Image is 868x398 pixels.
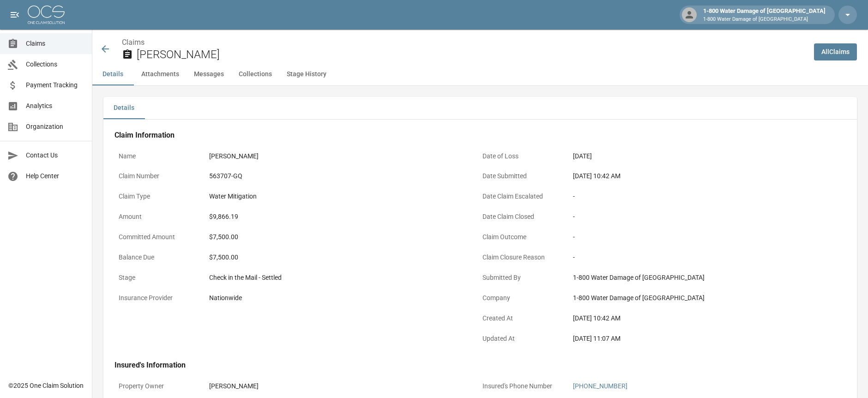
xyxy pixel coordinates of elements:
button: Details [103,97,145,119]
p: Claim Outcome [478,228,561,246]
div: [DATE] 10:42 AM [573,171,827,181]
div: - [573,192,827,201]
div: - [573,253,827,262]
p: Balance Due [115,248,198,266]
p: Name [115,147,198,165]
div: [PERSON_NAME] [209,381,463,391]
span: Contact Us [26,151,84,160]
p: Stage [115,269,198,287]
div: anchor tabs [92,63,868,85]
h4: Insured's Information [115,361,831,370]
p: Claim Number [115,167,198,185]
div: Water Mitigation [209,192,463,201]
button: Details [92,63,134,85]
div: © 2025 One Claim Solution [8,381,84,390]
p: 1-800 Water Damage of [GEOGRAPHIC_DATA] [703,16,826,24]
div: $9,866.19 [209,212,463,222]
span: Payment Tracking [26,80,84,90]
button: Collections [231,63,279,85]
p: Amount [115,208,198,226]
button: Stage History [279,63,334,85]
p: Date Submitted [478,167,561,185]
div: 1-800 Water Damage of [GEOGRAPHIC_DATA] [699,6,829,23]
span: Claims [26,39,84,48]
a: AllClaims [814,43,857,60]
div: [DATE] [573,151,827,161]
div: Check in the Mail - Settled [209,273,463,283]
p: Updated At [478,330,561,348]
span: Organization [26,122,84,132]
div: $7,500.00 [209,232,463,242]
h2: [PERSON_NAME] [137,48,807,61]
img: ocs-logo-white-transparent.png [28,6,65,24]
p: Created At [478,309,561,327]
div: 563707-GQ [209,171,463,181]
p: Date Claim Closed [478,208,561,226]
h4: Claim Information [115,131,831,140]
div: 1-800 Water Damage of [GEOGRAPHIC_DATA] [573,293,827,303]
div: $7,500.00 [209,253,463,262]
p: Insurance Provider [115,289,198,307]
div: [DATE] 11:07 AM [573,334,827,344]
div: Nationwide [209,293,463,303]
div: [DATE] 10:42 AM [573,314,827,323]
button: Attachments [134,63,187,85]
p: Company [478,289,561,307]
p: Date Claim Escalated [478,187,561,205]
a: Claims [122,38,145,47]
p: Date of Loss [478,147,561,165]
p: Claim Closure Reason [478,248,561,266]
div: 1-800 Water Damage of [GEOGRAPHIC_DATA] [573,273,827,283]
p: Committed Amount [115,228,198,246]
p: Property Owner [115,377,198,395]
div: details tabs [103,97,857,119]
nav: breadcrumb [122,37,807,48]
span: Analytics [26,101,84,111]
p: Insured's Phone Number [478,377,561,395]
div: - [573,232,827,242]
button: open drawer [6,6,24,24]
span: Collections [26,60,84,69]
p: Claim Type [115,187,198,205]
div: [PERSON_NAME] [209,151,463,161]
div: - [573,212,827,222]
span: Help Center [26,171,84,181]
p: Submitted By [478,269,561,287]
a: [PHONE_NUMBER] [573,382,627,390]
button: Messages [187,63,231,85]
